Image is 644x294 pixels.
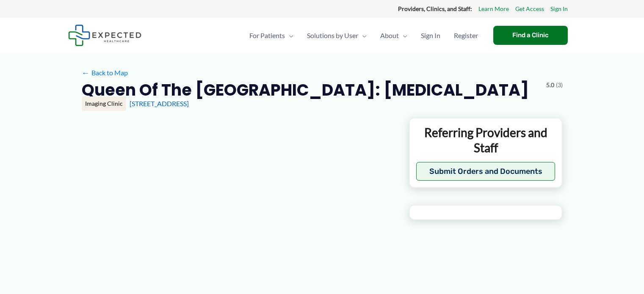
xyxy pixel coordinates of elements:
p: Referring Providers and Staff [416,125,556,156]
button: Submit Orders and Documents [416,162,556,181]
span: Menu Toggle [399,21,407,50]
a: For PatientsMenu Toggle [243,21,300,50]
a: Register [447,21,485,50]
div: Imaging Clinic [82,96,126,111]
a: [STREET_ADDRESS] [130,99,189,107]
span: Register [454,21,478,50]
a: Find a Clinic [493,26,568,45]
a: AboutMenu Toggle [373,21,414,50]
a: Sign In [414,21,447,50]
nav: Primary Site Navigation [243,21,485,50]
span: Menu Toggle [358,21,367,50]
strong: Providers, Clinics, and Staff: [398,5,472,12]
a: Sign In [550,3,568,14]
span: Solutions by User [307,21,358,50]
a: Learn More [478,3,509,14]
h2: Queen of the [GEOGRAPHIC_DATA]: [MEDICAL_DATA] [82,80,529,100]
span: (3) [556,80,563,91]
a: Solutions by UserMenu Toggle [300,21,373,50]
img: Expected Healthcare Logo - side, dark font, small [68,25,141,46]
span: About [380,21,399,50]
span: For Patients [249,21,285,50]
span: Sign In [421,21,440,50]
span: 5.0 [546,80,554,91]
span: Menu Toggle [285,21,293,50]
span: ← [82,69,90,77]
a: Get Access [515,3,544,14]
a: ←Back to Map [82,66,128,79]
